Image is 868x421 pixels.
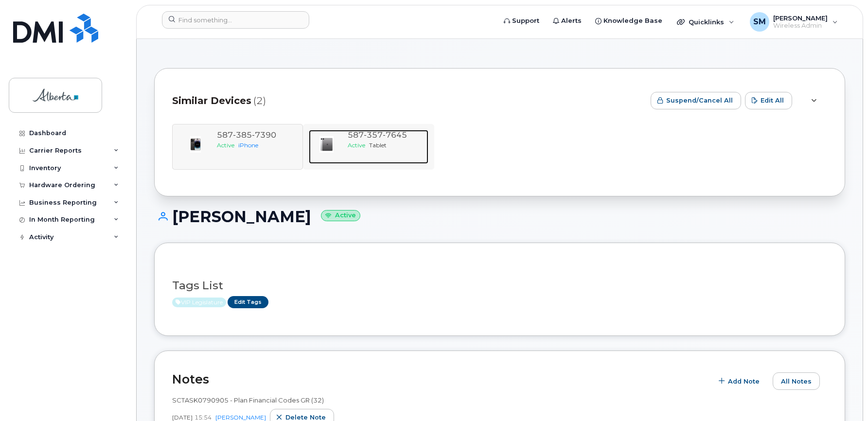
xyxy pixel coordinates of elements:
[172,396,324,404] span: SCTASK0790905 - Plan Financial Codes GR (32)
[773,372,820,390] button: All Notes
[154,208,845,225] h1: [PERSON_NAME]
[172,280,827,292] h3: Tags List
[172,94,251,108] span: Similar Devices
[321,210,360,221] small: Active
[348,141,365,149] span: Active
[215,414,266,421] a: [PERSON_NAME]
[309,130,428,164] a: 5873577645ActiveTablet
[172,372,708,386] h2: Notes
[383,130,407,140] span: 7645
[745,92,792,109] button: Edit All
[781,377,812,386] span: All Notes
[712,372,768,390] button: Add Note
[728,377,760,386] span: Add Note
[666,96,733,105] span: Suspend/Cancel All
[172,298,226,307] span: Active
[253,94,266,108] span: (2)
[369,141,387,149] span: Tablet
[317,135,336,154] img: image20231002-3703462-1oiag88.jpeg
[348,130,407,140] span: 587
[228,296,268,308] a: Edit Tags
[761,96,784,105] span: Edit All
[651,92,741,109] button: Suspend/Cancel All
[364,130,383,140] span: 357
